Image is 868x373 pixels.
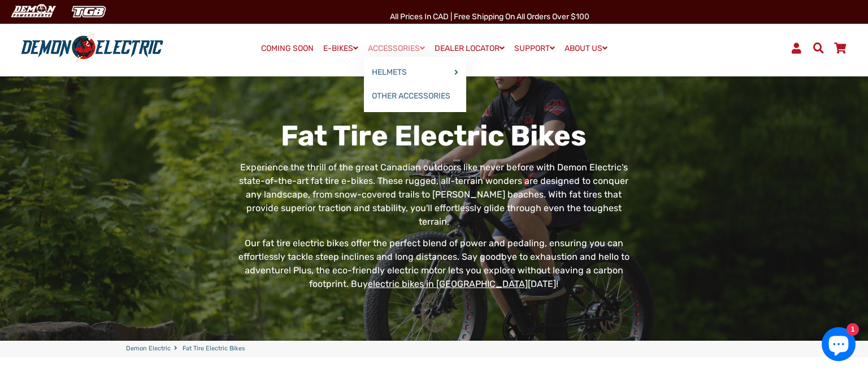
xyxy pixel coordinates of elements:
[364,40,429,57] a: ACCESSORIES
[561,40,611,57] a: ABOUT US
[257,41,318,57] a: COMING SOON
[319,40,362,57] a: E-BIKES
[6,2,60,21] img: Demon Electric
[17,33,167,63] img: Demon Electric logo
[390,12,589,22] span: All Prices in CAD | Free shipping on all orders over $100
[364,84,466,108] a: OTHER ACCESSORIES
[66,2,112,21] img: TGB Canada
[232,119,637,153] h1: Fat Tire Electric Bikes
[818,327,859,364] inbox-online-store-chat: Shopify online store chat
[232,161,637,229] p: Experience the thrill of the great Canadian outdoors like never before with Demon Electric's stat...
[232,237,637,291] p: Our fat tire electric bikes offer the perfect blend of power and pedaling, ensuring you can effor...
[126,344,171,354] a: Demon Electric
[368,278,528,289] a: electric bikes in [GEOGRAPHIC_DATA]
[364,61,466,84] a: HELMETS
[183,344,245,354] span: Fat Tire Electric Bikes
[510,40,559,57] a: SUPPORT
[431,40,509,57] a: DEALER LOCATOR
